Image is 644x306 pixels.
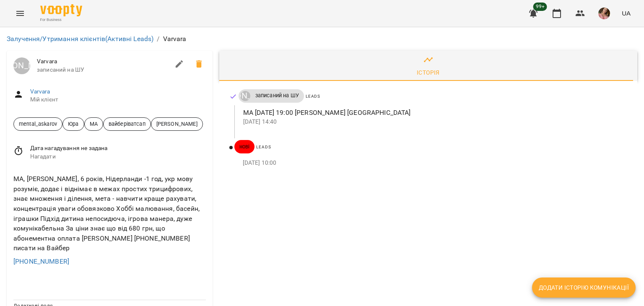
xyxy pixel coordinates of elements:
img: Voopty Logo [40,4,82,16]
div: Історія [417,67,440,78]
a: [PHONE_NUMBER] [13,257,69,265]
div: Юрій Тимочко [13,57,30,74]
span: записаний на ШУ [37,66,169,74]
span: UA [622,9,631,18]
span: 99+ [533,3,547,11]
a: [PERSON_NAME] [239,91,250,101]
span: МА [85,120,103,128]
p: [DATE] 10:00 [243,159,624,167]
li: / [157,34,159,44]
p: МА [DATE] 19:00 [PERSON_NAME] [GEOGRAPHIC_DATA] [243,108,624,118]
a: [PERSON_NAME] [13,57,30,74]
span: записаний на ШУ [250,92,304,99]
span: Дата нагадування не задана [30,144,206,153]
span: Додати історію комунікації [539,283,629,293]
span: Varvara [37,57,169,66]
a: Varvara [30,88,50,95]
span: нові [234,143,255,150]
span: Нагадати [30,153,206,161]
img: e4201cb721255180434d5b675ab1e4d4.jpg [598,8,610,19]
p: Varvara [163,34,187,44]
span: Мій клієнт [30,96,206,104]
div: Юрій Тимочко [240,91,250,101]
a: Залучення/Утримання клієнтів(Активні Leads) [7,35,153,43]
div: МА, [PERSON_NAME], 6 років, Нідерланди -1 год, укр мову розуміє, додає і віднімає в межах простих... [12,172,208,255]
nav: breadcrumb [7,34,637,44]
button: UA [618,5,634,21]
span: Leads [256,145,271,149]
span: Юра [63,120,83,128]
span: mental_askarov [14,120,62,128]
span: For Business [40,17,82,23]
span: [PERSON_NAME] [151,120,203,128]
button: Додати історію комунікації [532,277,636,298]
span: Leads [306,94,320,99]
button: Menu [10,3,30,23]
span: вайберіватсап [104,120,151,128]
p: [DATE] 14:40 [243,118,624,126]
